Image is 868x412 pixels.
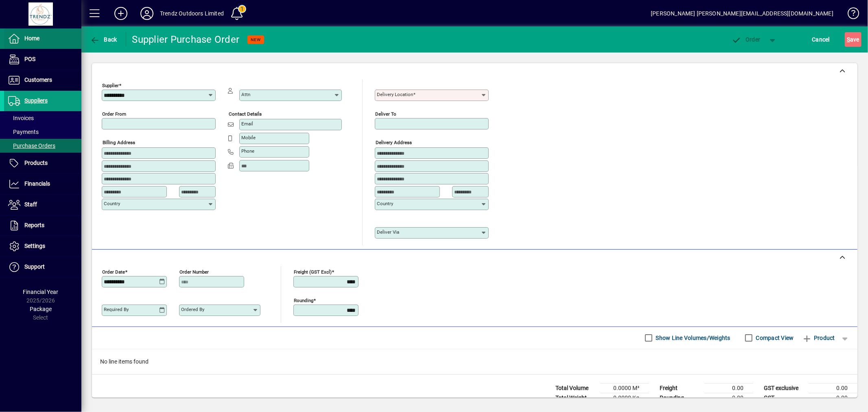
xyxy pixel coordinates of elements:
mat-label: Email [241,121,253,127]
label: Show Line Volumes/Weights [654,334,730,342]
a: POS [4,49,81,70]
span: ave [847,33,859,46]
td: 0.0000 Kg [600,393,649,403]
button: Add [108,6,134,21]
mat-label: Mobile [241,135,256,140]
span: Payments [8,129,39,135]
span: Package [30,306,52,312]
td: Freight [656,383,704,393]
span: Reports [24,222,44,228]
td: 0.00 [704,393,753,403]
mat-label: Ordered by [181,307,204,312]
mat-label: Order date [102,269,125,274]
span: NEW [251,37,261,42]
span: Support [24,263,45,270]
span: Products [24,160,48,166]
td: Rounding [656,393,704,403]
span: Financials [24,180,50,187]
td: 0.0000 M³ [600,383,649,393]
mat-label: Phone [241,148,254,154]
span: Financial Year [23,289,59,295]
mat-label: Order from [102,111,126,117]
td: Total Weight [551,393,600,403]
button: Order [728,32,765,47]
span: Order [732,36,761,43]
td: 0.00 [809,383,857,393]
app-page-header-button: Back [81,32,126,47]
a: Products [4,153,81,173]
button: Back [88,32,119,47]
mat-label: Order number [179,269,209,274]
button: Profile [134,6,160,21]
mat-label: Country [377,201,393,206]
a: Settings [4,236,81,256]
span: Staff [24,201,37,208]
a: Knowledge Base [842,2,858,28]
a: Purchase Orders [4,139,81,153]
mat-label: Required by [104,307,129,312]
a: Customers [4,70,81,90]
span: Home [24,35,39,42]
span: Suppliers [24,97,48,104]
div: [PERSON_NAME] [PERSON_NAME][EMAIL_ADDRESS][DOMAIN_NAME] [651,7,833,20]
span: Back [90,36,117,43]
mat-label: Country [104,201,120,206]
a: Home [4,28,81,49]
mat-label: Deliver via [377,229,399,235]
td: GST [760,393,809,403]
span: Cancel [812,33,830,46]
a: Support [4,257,81,277]
span: POS [24,56,35,62]
span: Customers [24,77,52,83]
a: Financials [4,174,81,194]
mat-label: Supplier [102,83,119,88]
mat-label: Attn [241,92,250,97]
button: Save [845,32,861,47]
span: S [847,36,850,43]
button: Cancel [810,32,832,47]
a: Reports [4,215,81,236]
td: 0.00 [809,393,857,403]
div: No line items found [92,349,857,374]
a: Payments [4,125,81,139]
a: Staff [4,195,81,215]
mat-label: Deliver To [375,111,396,117]
span: Invoices [8,115,34,121]
div: Trendz Outdoors Limited [160,7,224,20]
mat-label: Rounding [294,297,313,303]
a: Invoices [4,111,81,125]
span: Purchase Orders [8,142,55,149]
div: Supplier Purchase Order [132,33,240,46]
mat-label: Delivery Location [377,92,413,97]
label: Compact View [754,334,794,342]
td: Total Volume [551,383,600,393]
span: Settings [24,243,45,249]
td: GST exclusive [760,383,809,393]
mat-label: Freight (GST excl) [294,269,332,274]
td: 0.00 [704,383,753,393]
